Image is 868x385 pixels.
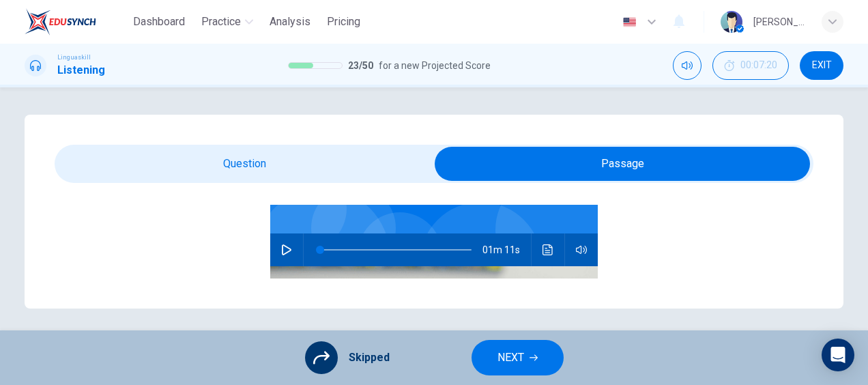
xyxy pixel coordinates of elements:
[270,14,310,30] span: Analysis
[740,60,777,71] span: 00:07:20
[321,10,366,34] button: Pricing
[712,51,789,80] button: 00:07:20
[264,10,316,34] button: Analysis
[712,51,789,80] div: Hide
[812,60,832,71] span: EXIT
[482,233,531,266] span: 01m 11s
[537,233,559,266] button: Click to see the audio transcription
[472,340,564,375] button: NEXT
[57,62,105,79] h1: Listening
[57,53,91,62] span: Linguaskill
[196,10,259,34] button: Practice
[753,14,805,30] div: [PERSON_NAME]
[800,51,843,80] button: EXIT
[349,350,390,366] span: Skipped
[327,14,360,30] span: Pricing
[25,8,96,35] img: EduSynch logo
[348,57,373,74] span: 23 / 50
[721,11,742,33] img: Profile picture
[379,57,491,74] span: for a new Projected Score
[128,10,190,34] button: Dashboard
[673,51,701,80] div: Mute
[621,17,638,27] img: en
[201,14,241,30] span: Practice
[497,348,524,367] span: NEXT
[822,339,854,371] div: Open Intercom Messenger
[25,8,128,35] a: EduSynch logo
[133,14,185,30] span: Dashboard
